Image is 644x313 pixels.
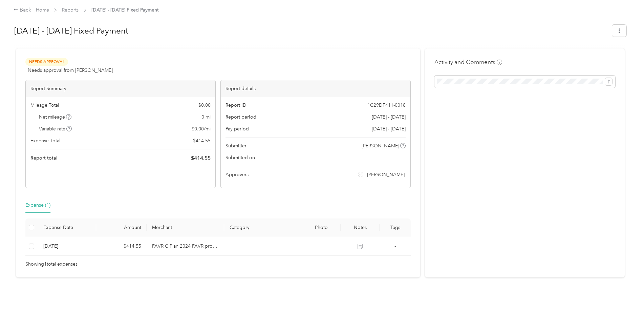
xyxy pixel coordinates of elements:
span: Needs approval from [PERSON_NAME] [28,67,113,74]
td: - [380,237,411,256]
span: Net mileage [39,113,72,121]
span: Report period [226,113,256,121]
th: Amount [96,218,147,237]
span: 0 mi [201,113,211,121]
td: FAVR C Plan 2024 FAVR program [147,237,224,256]
span: Submitted on [226,154,255,161]
span: $ 0.00 / mi [192,125,211,132]
span: - [404,154,406,161]
th: Notes [341,218,380,237]
span: [PERSON_NAME] [362,142,399,149]
span: 1C29DF411-0018 [367,102,406,109]
h1: Aug 1 - 31, 2025 Fixed Payment [14,23,607,39]
td: $414.55 [96,237,147,256]
div: Report details [221,80,410,97]
span: Showing 1 total expenses [25,260,78,268]
span: [PERSON_NAME] [367,171,405,178]
span: $ 414.55 [191,154,211,162]
a: Reports [62,7,79,13]
div: Report Summary [26,80,215,97]
span: Report total [30,154,58,162]
span: - [394,243,396,249]
th: Tags [380,218,411,237]
span: [DATE] - [DATE] [372,125,406,132]
span: Approvers [226,171,249,178]
th: Expense Date [38,218,96,237]
span: Variable rate [39,125,72,132]
span: $ 414.55 [193,137,211,144]
th: Category [224,218,302,237]
span: [DATE] - [DATE] Fixed Payment [91,6,159,14]
h4: Activity and Comments [434,58,502,66]
a: Home [36,7,49,13]
span: Submitter [226,142,246,149]
th: Merchant [147,218,224,237]
th: Photo [302,218,341,237]
span: Report ID [226,102,246,109]
span: $ 0.00 [198,102,211,109]
span: [DATE] - [DATE] [372,113,406,121]
iframe: Everlance-gr Chat Button Frame [606,275,644,313]
td: 9-2-2025 [38,237,96,256]
div: Expense (1) [25,202,50,209]
div: Back [14,6,31,14]
div: Tags [385,225,405,230]
span: Needs Approval [25,58,68,66]
span: Expense Total [30,137,60,144]
span: Mileage Total [30,102,59,109]
span: Pay period [226,125,249,132]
